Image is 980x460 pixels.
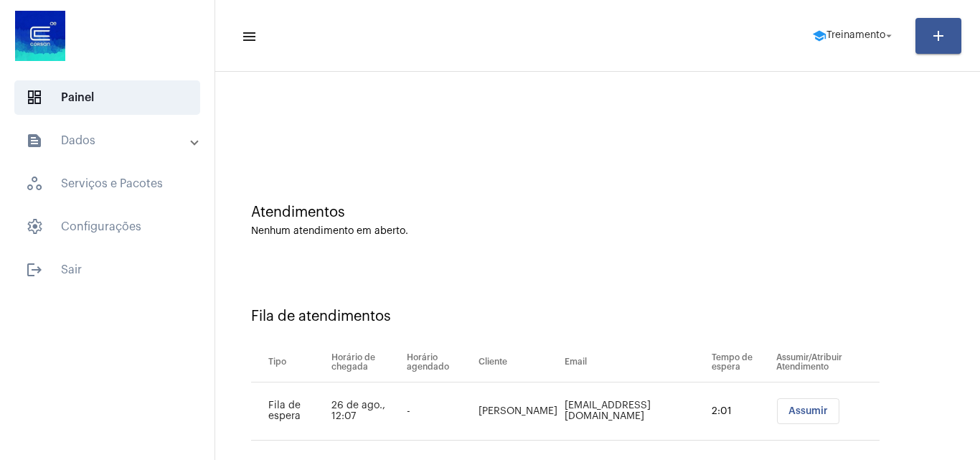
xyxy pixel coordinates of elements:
[251,226,944,237] div: Nenhum atendimento em aberto.
[251,309,944,324] div: Fila de atendimentos
[930,27,947,44] mat-icon: add
[561,342,708,382] th: Email
[826,31,885,41] span: Treinamento
[14,253,200,287] span: Sair
[11,7,69,65] img: d4669ae0-8c07-2337-4f67-34b0df7f5ae4.jpeg
[9,123,215,158] mat-expansion-panel-header: sidenav iconDados
[251,342,328,382] th: Tipo
[26,89,43,106] span: sidenav icon
[708,382,773,441] td: 2:01
[475,382,561,441] td: [PERSON_NAME]
[26,132,192,149] mat-panel-title: Dados
[26,261,43,278] mat-icon: sidenav icon
[26,218,43,235] span: sidenav icon
[26,132,43,149] mat-icon: sidenav icon
[14,80,200,115] span: Painel
[26,175,43,192] span: sidenav icon
[804,22,904,50] button: Treinamento
[708,342,773,382] th: Tempo de espera
[777,398,839,424] button: Assumir
[403,342,475,382] th: Horário agendado
[251,205,944,220] div: Atendimentos
[14,210,200,244] span: Configurações
[14,166,200,201] span: Serviços e Pacotes
[251,382,328,441] td: Fila de espera
[788,406,828,416] span: Assumir
[882,29,895,42] mat-icon: arrow_drop_down
[475,342,561,382] th: Cliente
[241,28,255,45] mat-icon: sidenav icon
[776,398,880,424] mat-chip-list: selection
[812,29,826,43] mat-icon: school
[328,342,402,382] th: Horário de chegada
[403,382,475,441] td: -
[773,342,880,382] th: Assumir/Atribuir Atendimento
[561,382,708,441] td: [EMAIL_ADDRESS][DOMAIN_NAME]
[328,382,402,441] td: 26 de ago., 12:07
